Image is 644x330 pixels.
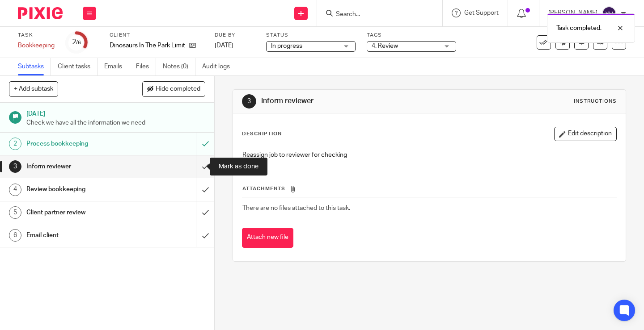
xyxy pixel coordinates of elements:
[602,6,616,21] img: svg%3E
[556,24,602,33] p: Task completed.
[18,58,51,75] a: Subtasks
[242,205,350,211] span: There are no files attached to this task.
[142,81,205,96] button: Hide completed
[76,40,81,45] small: /6
[26,229,134,242] h1: Email client
[26,107,205,118] h1: [DATE]
[242,150,616,159] p: Reassign job to reviewer for checking
[215,42,233,49] span: [DATE]
[18,7,63,19] img: Pixie
[163,58,195,75] a: Notes (0)
[242,228,293,248] button: Attach new file
[26,137,134,150] h1: Process bookkeeping
[72,37,81,47] div: 2
[9,160,21,173] div: 3
[372,43,398,49] span: 4. Review
[242,94,256,109] div: 3
[58,58,97,75] a: Client tasks
[261,96,449,106] h1: Inform reviewer
[156,86,200,93] span: Hide completed
[242,186,285,191] span: Attachments
[110,41,185,50] p: Dinosaurs In The Park Limited
[26,183,134,196] h1: Review bookkeeping
[9,138,21,150] div: 2
[26,206,134,219] h1: Client partner review
[554,127,617,141] button: Edit description
[18,32,55,39] label: Task
[9,81,58,96] button: + Add subtask
[574,98,617,105] div: Instructions
[104,58,129,75] a: Emails
[26,118,205,127] p: Check we have all the information we need
[202,58,237,75] a: Audit logs
[266,32,356,39] label: Status
[242,130,282,138] p: Description
[9,184,21,196] div: 4
[9,229,21,242] div: 6
[9,206,21,219] div: 5
[18,41,55,50] div: Bookkeeping
[136,58,156,75] a: Files
[271,43,302,49] span: In progress
[26,160,134,173] h1: Inform reviewer
[215,32,255,39] label: Due by
[110,32,203,39] label: Client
